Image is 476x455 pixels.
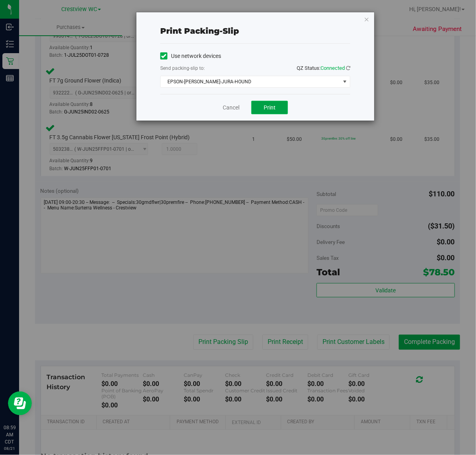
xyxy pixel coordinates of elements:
span: select [340,76,350,87]
span: Connected [321,65,345,71]
span: QZ Status: [297,65,350,71]
span: Print packing-slip [160,26,239,36]
span: EPSON-[PERSON_NAME]-JURA-HOUND [161,76,340,87]
label: Send packing-slip to: [160,65,205,72]
label: Use network devices [160,52,221,60]
iframe: Resource center [8,392,32,415]
a: Cancel [223,104,239,112]
span: Print [264,104,276,111]
button: Print [251,101,288,114]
